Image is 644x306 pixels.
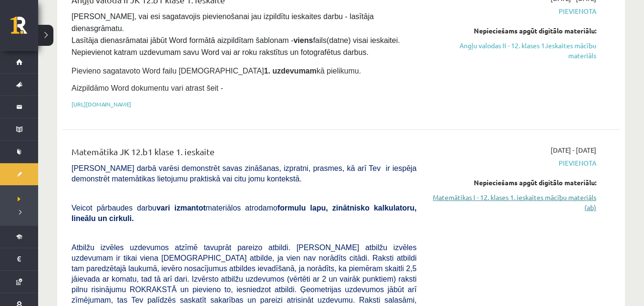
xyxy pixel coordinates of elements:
span: [DATE] - [DATE] [551,145,596,155]
span: Pievienota [431,6,596,16]
span: Veicot pārbaudes darbu materiālos atrodamo [72,204,417,222]
a: Rīgas 1. Tālmācības vidusskola [10,17,38,41]
span: Pievienota [431,158,596,168]
div: Nepieciešams apgūt digitālo materiālu: [431,178,596,188]
a: Angļu valodas II - 12. klases 1.ieskaites mācību materiāls [431,41,596,61]
strong: viens [294,36,313,44]
strong: 1. uzdevumam [264,67,317,75]
span: [PERSON_NAME] darbā varēsi demonstrēt savas zināšanas, izpratni, prasmes, kā arī Tev ir iespēja d... [72,164,417,183]
div: Matemātika JK 12.b1 klase 1. ieskaite [72,145,417,163]
span: Pievieno sagatavoto Word failu [DEMOGRAPHIC_DATA] kā pielikumu. [72,67,361,75]
b: vari izmantot [156,204,205,212]
b: formulu lapu, zinātnisko kalkulatoru, lineālu un cirkuli. [72,204,417,222]
div: Nepieciešams apgūt digitālo materiālu: [431,26,596,36]
span: Aizpildāmo Word dokumentu vari atrast šeit - [72,84,223,92]
a: [URL][DOMAIN_NAME] [72,100,131,108]
a: Matemātikas I - 12. klases 1. ieskaites mācību materiāls (ab) [431,192,596,212]
span: [PERSON_NAME], vai esi sagatavojis pievienošanai jau izpildītu ieskaites darbu - lasītāja dienasg... [72,12,402,56]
